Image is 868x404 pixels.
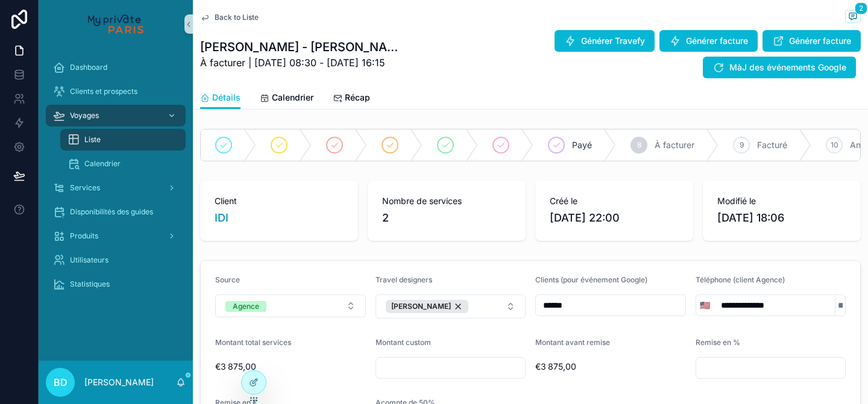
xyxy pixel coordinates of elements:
img: App logo [88,14,143,34]
button: 2 [845,10,861,25]
a: Dashboard [46,57,186,78]
span: Montant custom [376,338,431,347]
span: Utilisateurs [70,255,108,265]
span: Client [215,195,344,207]
a: Détails [200,87,241,110]
a: Clients et prospects [46,81,186,102]
span: Montant total services [215,338,291,347]
a: Voyages [46,105,186,126]
a: Produits [46,225,186,247]
span: Voyages [70,111,99,120]
a: Utilisateurs [46,249,186,271]
span: Statistiques [70,279,110,289]
span: Remise en % [696,338,740,347]
span: Produits [70,231,98,241]
span: Modifié le [717,195,846,207]
span: Téléphone (client Agence) [696,275,785,284]
button: Générer facture [763,30,861,52]
button: Select Button [215,294,366,317]
a: Calendrier [60,153,186,175]
a: Liste [60,129,186,151]
a: Services [46,177,186,199]
a: Back to Liste [200,13,259,22]
span: Clients et prospects [70,87,137,96]
span: [DATE] 22:00 [550,210,679,226]
span: BD [54,375,68,390]
span: €3 875,00 [535,361,686,373]
a: Récap [333,87,370,111]
a: Calendrier [260,87,313,111]
div: Agence [233,301,259,312]
span: Facturé [757,139,787,151]
p: [PERSON_NAME] [84,376,154,388]
span: Créé le [550,195,679,207]
span: Générer Travefy [581,35,645,47]
button: Select Button [696,294,714,316]
span: Clients (pour événement Google) [535,275,647,284]
button: Unselect 2 [386,300,468,313]
span: 8 [637,140,641,150]
span: À facturer [655,139,694,151]
span: 2 [855,2,867,14]
div: scrollable content [39,48,193,311]
span: Calendrier [272,92,313,104]
span: €3 875,00 [215,361,366,373]
span: Dashboard [70,63,107,72]
span: Source [215,275,240,284]
span: Travel designers [376,275,432,284]
span: Back to Liste [215,13,259,22]
span: Disponibilités des guides [70,207,153,217]
a: Statistiques [46,273,186,295]
button: MàJ des événements Google [703,57,856,78]
button: Select Button [376,294,526,319]
h1: [PERSON_NAME] - [PERSON_NAME] [200,39,401,55]
span: Payé [572,139,592,151]
span: Générer facture [789,35,851,47]
span: 10 [831,140,838,150]
span: Montant avant remise [535,338,610,347]
span: Nombre de services [382,195,511,207]
span: MàJ des événements Google [729,61,846,73]
span: [PERSON_NAME] [391,302,451,311]
a: Disponibilités des guides [46,201,186,223]
span: 9 [740,140,744,150]
button: Générer facture [659,30,758,52]
span: 2 [382,210,511,226]
span: Liste [84,135,101,145]
span: [DATE] 18:06 [717,210,846,226]
span: Générer facture [686,35,748,47]
span: 🇺🇸 [700,299,710,311]
span: Services [70,183,100,193]
span: Récap [345,92,370,104]
span: Détails [212,92,241,104]
button: Générer Travefy [555,30,655,52]
a: IDI [215,210,228,226]
span: Calendrier [84,159,121,169]
span: À facturer | [DATE] 08:30 - [DATE] 16:15 [200,55,401,70]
